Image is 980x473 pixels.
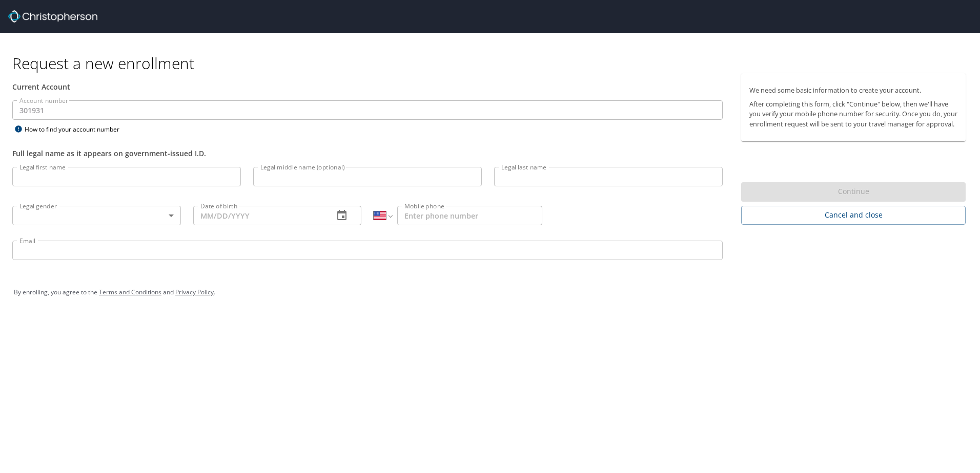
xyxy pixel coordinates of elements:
[175,288,214,296] a: Privacy Policy
[8,10,97,23] img: cbt logo
[193,206,326,225] input: MM/DD/YYYY
[12,81,723,92] div: Current Account
[741,206,966,225] button: Cancel and close
[749,99,957,129] p: After completing this form, click "Continue" below, then we'll have you verify your mobile phone ...
[14,279,966,305] div: By enrolling, you agree to the and .
[99,288,161,296] a: Terms and Conditions
[12,148,723,159] div: Full legal name as it appears on government-issued I.D.
[397,206,542,225] input: Enter phone number
[12,123,140,136] div: How to find your account number
[12,53,974,73] h1: Request a new enrollment
[749,85,957,95] p: We need some basic information to create your account.
[749,209,957,222] span: Cancel and close
[12,206,181,225] div: ​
